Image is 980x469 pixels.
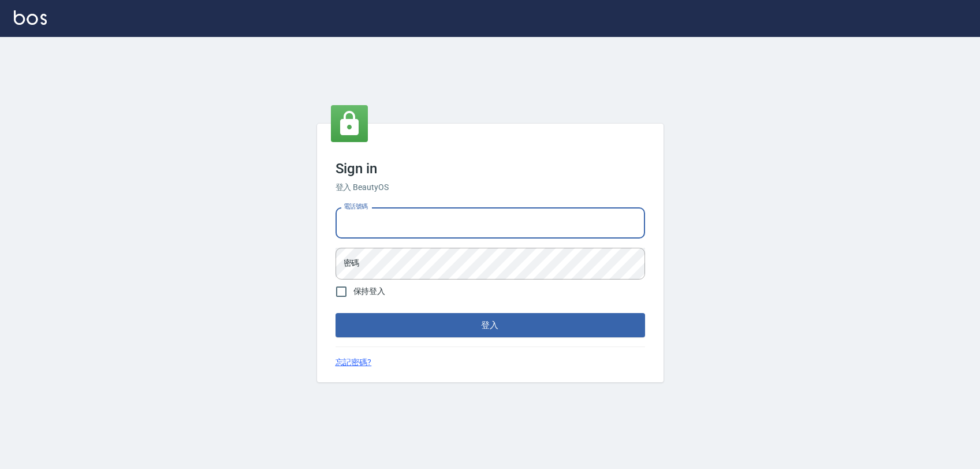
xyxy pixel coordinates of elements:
span: 保持登入 [353,285,386,297]
h6: 登入 BeautyOS [336,181,645,193]
label: 電話號碼 [344,202,368,211]
h3: Sign in [336,161,645,177]
button: 登入 [336,313,645,337]
a: 忘記密碼? [336,356,372,368]
img: Logo [14,10,47,25]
